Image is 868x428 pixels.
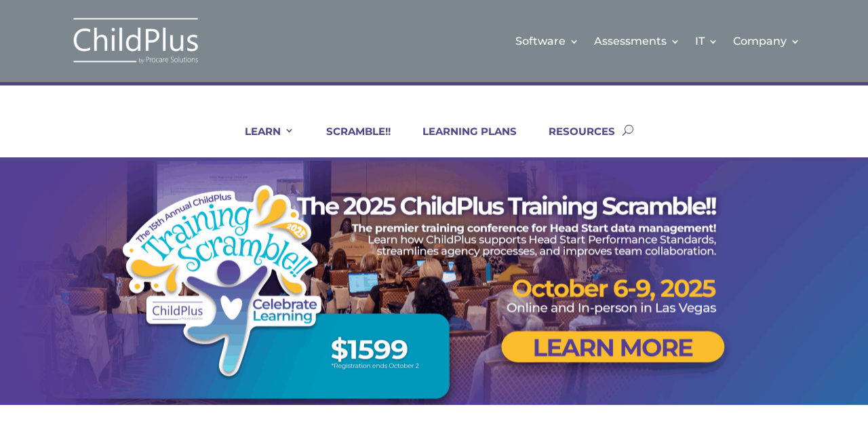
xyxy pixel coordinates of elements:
[594,14,680,69] a: Assessments
[733,14,800,69] a: Company
[309,125,391,157] a: SCRAMBLE!!
[695,14,718,69] a: IT
[228,125,294,157] a: LEARN
[515,14,579,69] a: Software
[532,125,615,157] a: RESOURCES
[406,125,517,157] a: LEARNING PLANS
